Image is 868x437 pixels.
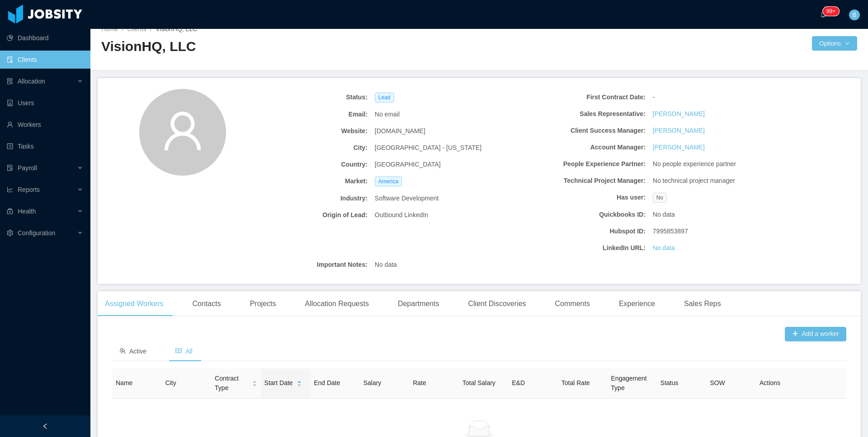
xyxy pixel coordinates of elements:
[823,7,839,16] sup: 245
[7,137,83,155] a: icon: profileTasks
[514,143,646,152] b: Account Manager:
[7,186,13,193] i: icon: line-chart
[375,210,428,220] span: Outbound LinkedIn
[236,210,368,220] b: Origin of Lead:
[649,89,788,106] div: -
[514,243,646,253] b: LinkedIn URL:
[7,29,83,47] a: icon: pie-chartDashboard
[375,110,400,119] span: No email
[514,193,646,202] b: Has user:
[264,378,293,388] span: Start Date
[101,37,479,56] h2: VisionHQ, LLC
[18,78,45,85] span: Allocation
[175,348,193,355] span: All
[375,177,402,186] span: America
[165,379,176,386] span: City
[413,379,426,386] span: Rate
[677,291,728,316] div: Sales Reps
[215,374,248,393] span: Contract Type
[7,94,83,112] a: icon: robotUsers
[236,93,368,102] b: Status:
[236,194,368,203] b: Industry:
[150,25,152,33] span: /
[375,194,439,203] span: Software Development
[462,379,495,386] span: Total Salary
[7,51,83,69] a: icon: auditClients
[561,379,590,386] span: Total Rate
[175,348,182,354] i: icon: read
[375,126,425,136] span: [DOMAIN_NAME]
[7,208,13,214] i: icon: medicine-box
[514,210,646,219] b: Quickbooks ID:
[653,243,675,253] a: No data
[18,229,55,237] span: Configuration
[297,291,376,316] div: Allocation Requests
[375,143,481,153] span: [GEOGRAPHIC_DATA] - [US_STATE]
[119,348,146,355] span: Active
[653,143,705,152] a: [PERSON_NAME]
[759,379,780,386] span: Actions
[710,379,725,386] span: SOW
[236,143,368,153] b: City:
[252,379,257,386] div: Sort
[101,25,118,33] a: Home
[18,208,36,215] span: Health
[649,172,788,189] div: No technical project manager
[653,109,705,119] a: [PERSON_NAME]
[653,210,675,219] span: No data
[7,230,13,236] i: icon: setting
[514,159,646,169] b: People Experience Partner:
[653,193,667,203] span: No
[122,25,123,33] span: /
[297,383,302,386] i: icon: caret-down
[660,379,679,386] span: Status
[375,260,397,270] span: No data
[297,380,302,382] i: icon: caret-up
[156,25,197,33] span: VisionHQ, LLC
[236,110,368,119] b: Email:
[548,291,597,316] div: Comments
[236,177,368,186] b: Market:
[820,11,826,18] i: icon: bell
[236,126,368,136] b: Website:
[18,186,40,193] span: Reports
[18,164,37,172] span: Payroll
[185,291,228,316] div: Contacts
[243,291,283,316] div: Projects
[785,327,846,341] button: icon: plusAdd a worker
[127,25,146,33] a: Clients
[314,379,340,386] span: End Date
[812,36,857,51] button: Optionsicon: down
[119,348,126,354] i: icon: team
[7,116,83,134] a: icon: userWorkers
[98,291,171,316] div: Assigned Workers
[7,78,13,84] i: icon: solution
[161,109,204,153] i: icon: user
[116,379,132,386] span: Name
[375,160,441,169] span: [GEOGRAPHIC_DATA]
[236,260,368,270] b: Important Notes:
[391,291,447,316] div: Departments
[236,160,368,169] b: Country:
[297,379,302,386] div: Sort
[649,156,788,172] div: No people experience partner
[363,379,382,386] span: Salary
[461,291,533,316] div: Client Discoveries
[514,109,646,119] b: Sales Representative:
[252,383,257,386] i: icon: caret-down
[653,126,705,135] a: [PERSON_NAME]
[612,291,662,316] div: Experience
[514,227,646,236] b: Hubspot ID:
[514,93,646,102] b: First Contract Date:
[512,379,525,386] span: E&D
[852,9,856,20] span: B
[653,227,688,236] span: 7995853897
[514,176,646,186] b: Technical Project Manager:
[611,375,646,391] span: Engagement Type
[514,126,646,135] b: Client Success Manager:
[252,380,257,382] i: icon: caret-up
[7,165,13,171] i: icon: file-protect
[375,93,394,102] span: Lead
